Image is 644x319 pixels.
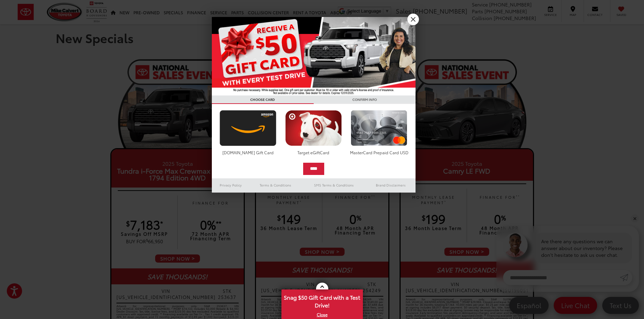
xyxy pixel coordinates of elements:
img: 55838_top_625864.jpg [212,17,416,95]
a: Brand Disclaimers [366,181,416,189]
div: [DOMAIN_NAME] Gift Card [218,149,278,155]
img: mastercard.png [349,110,409,146]
img: targetcard.png [283,110,344,146]
span: Snag $50 Gift Card with a Test Drive! [282,290,362,311]
a: Terms & Conditions [250,181,301,189]
img: amazoncard.png [218,110,278,146]
a: SMS Terms & Conditions [302,181,366,189]
h3: CHOOSE CARD [212,95,314,104]
div: MasterCard Prepaid Card USD [349,149,409,155]
div: Target eGiftCard [283,149,344,155]
a: Privacy Policy [212,181,250,189]
h3: CONFIRM INFO [314,95,416,104]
